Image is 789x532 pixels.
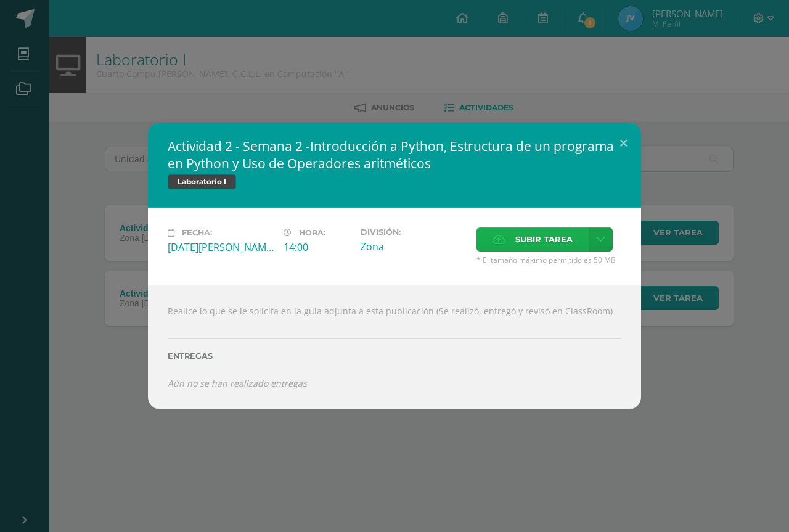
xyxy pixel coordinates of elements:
div: 14:00 [284,240,351,254]
span: * El tamaño máximo permitido es 50 MB [476,255,621,265]
i: Aún no se han realizado entregas [168,377,307,389]
div: Zona [361,240,467,253]
div: Realice lo que se le solicita en la guía adjunta a esta publicación (Se realizó, entregó y revisó... [148,285,641,409]
span: Fecha: [182,228,212,237]
span: Laboratorio I [168,174,236,189]
label: División: [361,227,467,237]
div: [DATE][PERSON_NAME] [168,240,274,254]
label: Entregas [168,351,621,361]
button: Close (Esc) [606,123,641,165]
span: Subir tarea [515,228,573,251]
span: Hora: [299,228,325,237]
h2: Actividad 2 - Semana 2 -Introducción a Python, Estructura de un programa en Python y Uso de Opera... [168,137,621,172]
